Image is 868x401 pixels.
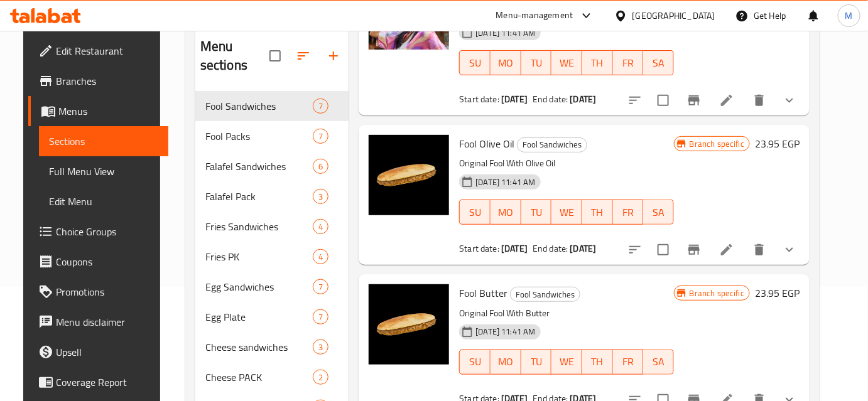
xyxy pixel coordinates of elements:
span: TH [587,353,608,371]
b: [DATE] [570,240,597,257]
a: Coupons [28,247,168,277]
span: TH [587,54,608,72]
span: SA [648,353,669,371]
span: Branch specific [685,287,749,299]
span: Sections [49,134,158,149]
button: MO [491,50,521,75]
button: FR [613,200,644,225]
span: Menu disclaimer [56,314,158,329]
span: SA [648,54,669,72]
svg: Show Choices [782,93,797,108]
span: Fries Sandwiches [205,219,313,234]
button: delete [744,235,774,265]
span: 4 [313,251,328,263]
div: items [313,99,328,114]
span: Coverage Report [56,375,158,390]
div: Fool Sandwiches7 [195,91,349,121]
span: Promotions [56,284,158,299]
h6: 23.95 EGP [755,135,800,152]
a: Upsell [28,337,168,367]
span: Branch specific [685,138,749,150]
div: Cheese PACK2 [195,362,349,392]
a: Choice Groups [28,217,168,247]
div: items [313,189,328,204]
span: SU [465,203,486,222]
button: sort-choices [620,235,650,265]
h6: 23.95 EGP [755,284,800,302]
span: FR [618,353,639,371]
a: Edit Menu [39,186,168,217]
span: Fool Packs [205,129,313,144]
div: items [313,219,328,234]
span: 3 [313,191,328,203]
a: Coverage Report [28,367,168,397]
div: Fool Sandwiches [517,137,587,152]
a: Menu disclaimer [28,307,168,337]
span: Full Menu View [49,164,158,179]
span: 7 [313,100,328,112]
a: Full Menu View [39,156,168,186]
span: [DATE] 11:41 AM [470,27,540,39]
div: [GEOGRAPHIC_DATA] [632,9,715,23]
button: TH [582,200,613,225]
button: show more [774,235,805,265]
button: show more [774,85,805,115]
span: TU [526,54,547,72]
a: Branches [28,66,168,96]
button: sort-choices [620,85,650,115]
div: items [313,309,328,324]
span: Sort sections [288,41,318,71]
span: 7 [313,311,328,323]
div: Egg Plate7 [195,302,349,332]
span: Edit Menu [49,194,158,209]
p: Original Fool With Olive Oil [459,156,673,171]
span: Upsell [56,345,158,360]
button: Add section [318,41,349,71]
span: 2 [313,372,328,383]
button: SA [643,350,674,375]
b: [DATE] [570,91,597,107]
button: Branch-specific-item [679,235,709,265]
div: items [313,129,328,144]
span: Fool Sandwiches [518,137,587,152]
span: Egg Sandwiches [205,279,313,294]
a: Menus [28,96,168,126]
div: Cheese sandwiches [205,340,313,355]
span: FR [618,54,639,72]
span: End date: [533,240,568,257]
span: Fool Olive Oil [459,134,514,153]
h2: Menu sections [200,37,270,75]
span: Menus [58,104,158,119]
button: delete [744,85,774,115]
span: M [845,9,853,23]
button: WE [551,50,582,75]
span: SU [465,54,486,72]
div: items [313,340,328,355]
b: [DATE] [501,240,528,257]
div: Fool Sandwiches [205,99,313,114]
span: SA [648,203,669,222]
button: TU [521,200,552,225]
span: Cheese PACK [205,370,313,385]
span: Choice Groups [56,224,158,239]
div: Egg Sandwiches7 [195,272,349,302]
div: Fries PK4 [195,242,349,272]
span: Select all sections [262,43,288,69]
span: Start date: [459,240,499,257]
span: MO [496,203,516,222]
span: Egg Plate [205,309,313,324]
span: Fries PK [205,249,313,264]
span: Falafel Sandwiches [205,159,313,174]
span: MO [496,54,516,72]
button: MO [491,200,521,225]
span: [DATE] 11:41 AM [470,326,540,338]
span: Branches [56,73,158,88]
span: Start date: [459,91,499,107]
button: FR [613,350,644,375]
span: SU [465,353,486,371]
div: Falafel Pack3 [195,181,349,211]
